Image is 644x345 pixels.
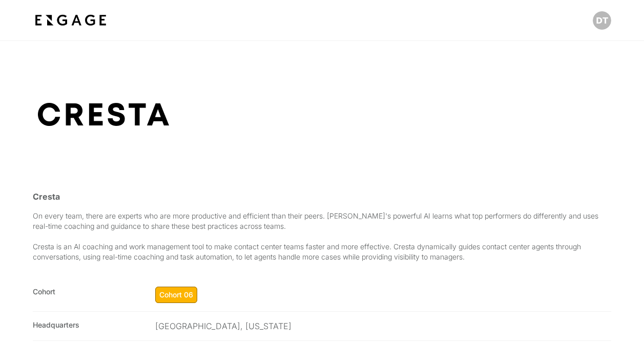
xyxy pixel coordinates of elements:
span: Headquarters [33,320,147,330]
p: [GEOGRAPHIC_DATA], [US_STATE] [155,320,611,332]
img: Profile picture of David Torres [593,11,611,30]
button: Open profile menu [593,11,611,30]
img: bdf1fb74-1727-4ba0-a5bd-bc74ae9fc70b.jpeg [33,11,109,30]
span: Cohort [33,287,147,297]
span: Cohort 06 [159,290,193,299]
p: Cresta [33,190,611,203]
p: On every team, there are experts who are more productive and efficient than their peers. [PERSON_... [33,211,611,262]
